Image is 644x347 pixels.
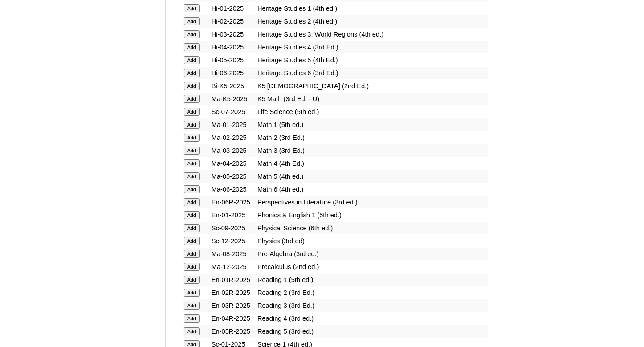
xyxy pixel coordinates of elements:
[184,211,200,219] input: Add
[256,196,488,208] td: Perspectives in Literature (3rd ed.)
[184,43,200,51] input: Add
[256,2,488,15] td: Heritage Studies 1 (4th ed.)
[256,274,488,286] td: Reading 1 (5th ed.)
[210,93,256,105] td: Ma-K5-2025
[256,93,488,105] td: K5 Math (3rd Ed. - U)
[256,209,488,221] td: Phonics & English 1 (5th ed.)
[210,2,256,15] td: Hi-01-2025
[184,82,200,90] input: Add
[210,144,256,157] td: Ma-03-2025
[184,56,200,64] input: Add
[184,121,200,129] input: Add
[256,325,488,338] td: Reading 5 (3rd ed.)
[210,312,256,325] td: En-04R-2025
[184,327,200,335] input: Add
[210,286,256,299] td: En-02R-2025
[210,28,256,41] td: Hi-03-2025
[256,106,488,118] td: Life Science (5th ed.)
[256,67,488,79] td: Heritage Studies 6 (3rd Ed.)
[256,15,488,28] td: Heritage Studies 2 (4th ed.)
[210,67,256,79] td: Hi-06-2025
[210,131,256,144] td: Ma-02-2025
[184,159,200,167] input: Add
[184,147,200,155] input: Add
[184,30,200,38] input: Add
[210,80,256,92] td: Bi-K5-2025
[210,106,256,118] td: Sc-07-2025
[210,41,256,53] td: Hi-04-2025
[210,261,256,273] td: Ma-12-2025
[210,222,256,234] td: Sc-09-2025
[184,17,200,25] input: Add
[256,41,488,53] td: Heritage Studies 4 (3rd Ed.)
[184,69,200,77] input: Add
[256,28,488,41] td: Heritage Studies 3: World Regions (4th ed.)
[184,185,200,193] input: Add
[256,131,488,144] td: Math 2 (3rd Ed.)
[210,274,256,286] td: En-01R-2025
[184,134,200,142] input: Add
[184,198,200,206] input: Add
[256,170,488,183] td: Math 5 (4th ed.)
[210,196,256,208] td: En-06R-2025
[210,209,256,221] td: En-01-2025
[184,224,200,232] input: Add
[256,299,488,312] td: Reading 3 (3rd Ed.)
[184,302,200,310] input: Add
[210,170,256,183] td: Ma-05-2025
[210,325,256,338] td: En-05R-2025
[210,248,256,260] td: Ma-08-2025
[184,263,200,271] input: Add
[210,299,256,312] td: En-03R-2025
[184,4,200,12] input: Add
[184,289,200,297] input: Add
[256,235,488,247] td: Physics (3rd ed)
[210,15,256,28] td: Hi-02-2025
[256,312,488,325] td: Reading 4 (3rd ed.)
[256,118,488,131] td: Math 1 (5th ed.)
[184,276,200,284] input: Add
[256,222,488,234] td: Physical Science (6th ed.)
[256,261,488,273] td: Precalculus (2nd ed.)
[210,118,256,131] td: Ma-01-2025
[256,183,488,196] td: Math 6 (4th ed.)
[256,286,488,299] td: Reading 2 (3rd Ed.)
[184,250,200,258] input: Add
[210,54,256,66] td: Hi-05-2025
[184,95,200,103] input: Add
[256,54,488,66] td: Heritage Studies 5 (4th Ed.)
[184,314,200,323] input: Add
[256,80,488,92] td: K5 [DEMOGRAPHIC_DATA] (2nd Ed.)
[210,157,256,170] td: Ma-04-2025
[184,172,200,180] input: Add
[184,108,200,116] input: Add
[256,144,488,157] td: Math 3 (3rd Ed.)
[256,157,488,170] td: Math 4 (4th Ed.)
[184,237,200,245] input: Add
[256,248,488,260] td: Pre-Algebra (3rd ed.)
[210,235,256,247] td: Sc-12-2025
[210,183,256,196] td: Ma-06-2025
